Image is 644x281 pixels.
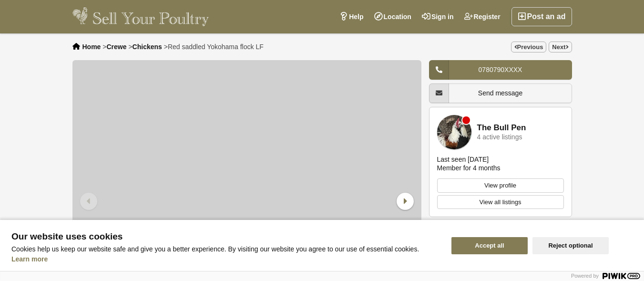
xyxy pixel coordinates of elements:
div: Member for 4 months [437,164,501,172]
a: Learn more [11,255,48,263]
a: Post an ad [511,7,572,26]
span: Send message [478,89,522,97]
a: Send message [429,83,572,103]
div: Previous slide [77,189,102,214]
span: Our website uses cookies [11,232,440,241]
a: Register [459,7,506,26]
div: Member is offline [462,116,470,124]
a: Location [369,7,417,26]
a: Chickens [133,43,162,51]
img: The Bull Pen [437,115,471,149]
a: The Bull Pen [477,124,526,133]
a: Help [334,7,368,26]
a: Home [82,43,101,51]
div: Last seen [DATE] [437,155,489,164]
a: Previous [511,42,547,52]
span: Powered by [571,273,599,279]
span: 0780790XXXX [479,66,522,73]
a: Next [549,42,572,52]
li: > [164,43,264,51]
div: 4 active listings [477,134,522,141]
div: Next slide [392,189,417,214]
li: > [128,43,162,51]
button: Reject optional [532,237,609,254]
button: Accept all [451,237,528,254]
p: Cookies help us keep our website safe and give you a better experience. By visiting our website y... [11,245,440,253]
a: View all listings [437,195,564,209]
a: View profile [437,178,564,193]
span: Red saddled Yokohama flock LF [168,43,264,51]
a: 0780790XXXX [429,60,572,80]
li: > [102,43,126,51]
a: Crewe [106,43,126,51]
img: Sell Your Poultry [72,7,209,26]
a: Sign in [417,7,459,26]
